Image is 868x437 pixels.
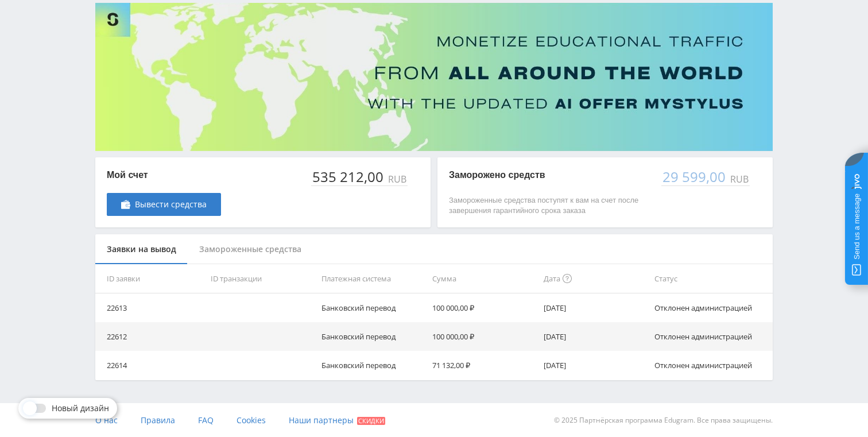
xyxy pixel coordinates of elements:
th: Платежная система [317,264,428,293]
td: 71 132,00 ₽ [428,351,538,380]
td: 100 000,00 ₽ [428,322,538,351]
td: Банковский перевод [317,351,428,380]
th: Статус [650,264,773,293]
th: ID транзакции [206,264,317,293]
div: RUB [386,174,408,184]
span: Новый дизайн [52,404,109,413]
div: 535 212,00 [311,169,386,185]
td: [DATE] [539,351,650,380]
td: Отклонен администрацией [650,293,773,322]
td: [DATE] [539,322,650,351]
div: Заявки на вывод [95,234,188,265]
span: О нас [95,415,118,426]
th: Сумма [428,264,538,293]
span: Вывести средства [135,200,207,209]
div: 29 599,00 [661,169,728,185]
div: RUB [728,174,750,184]
td: Банковский перевод [317,322,428,351]
td: 100 000,00 ₽ [428,293,538,322]
p: Замороженные средства поступят к вам на счет после завершения гарантийного срока заказа [449,195,650,216]
span: Наши партнеры [289,415,354,426]
img: Banner [95,3,773,151]
td: Отклонен администрацией [650,351,773,380]
div: Замороженные средства [188,234,313,265]
td: 22612 [95,322,206,351]
td: Отклонен администрацией [650,322,773,351]
span: Правила [141,415,175,426]
th: Дата [539,264,650,293]
span: FAQ [198,415,214,426]
td: Банковский перевод [317,293,428,322]
td: [DATE] [539,293,650,322]
span: Скидки [357,417,385,425]
td: 22613 [95,293,206,322]
p: Мой счет [107,169,221,181]
td: 22614 [95,351,206,380]
span: Cookies [237,415,266,426]
th: ID заявки [95,264,206,293]
p: Заморожено средств [449,169,650,181]
a: Вывести средства [107,193,221,216]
